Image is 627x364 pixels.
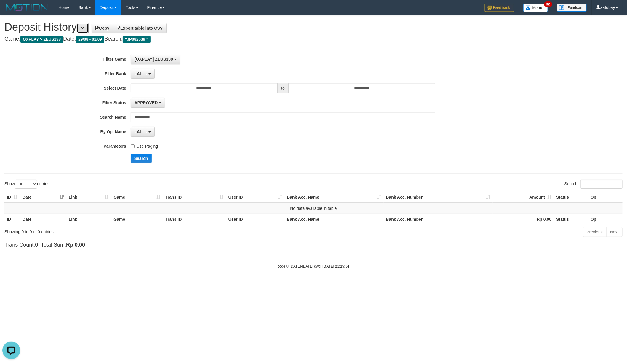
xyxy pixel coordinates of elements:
[523,4,548,12] img: Button%20Memo.svg
[537,217,552,222] strong: Rp 0,00
[111,192,163,203] th: Game: activate to sort column ascending
[15,180,37,189] select: Showentries
[20,192,66,203] th: Date: activate to sort column ascending
[2,2,20,20] button: Open LiveChat chat widget
[4,21,623,33] h1: Deposit History
[226,214,285,225] th: User ID
[76,36,104,43] span: 29/08 - 01/09
[4,36,623,42] h4: Game: Date: Search:
[554,192,588,203] th: Status
[4,214,20,225] th: ID
[485,4,514,12] img: Feedback.jpg
[606,227,623,237] a: Next
[135,129,148,134] span: - ALL -
[277,83,289,93] span: to
[226,192,285,203] th: User ID: activate to sort column ascending
[20,36,63,43] span: OXPLAY > ZEUS138
[123,36,151,43] span: "JP082639 "
[4,3,49,12] img: MOTION_logo.png
[564,180,623,189] label: Search:
[163,192,226,203] th: Trans ID: activate to sort column ascending
[131,54,180,64] button: [OXPLAY] ZEUS138
[66,214,111,225] th: Link
[131,144,135,148] input: Use Paging
[588,192,623,203] th: Op
[4,192,20,203] th: ID: activate to sort column ascending
[131,69,155,79] button: - ALL -
[583,227,607,237] a: Previous
[131,98,165,108] button: APPROVED
[554,214,588,225] th: Status
[278,264,349,268] small: code © [DATE]-[DATE] dwg |
[113,23,167,33] a: Export table into CSV
[131,127,155,137] button: - ALL -
[557,4,587,12] img: panduan.png
[323,264,349,268] strong: [DATE] 21:15:54
[92,23,113,33] a: Copy
[131,154,152,163] button: Search
[35,242,38,248] strong: 0
[588,214,623,225] th: Op
[544,1,552,7] span: 32
[493,192,554,203] th: Amount: activate to sort column ascending
[111,214,163,225] th: Game
[4,226,257,235] div: Showing 0 to 0 of 0 entries
[131,141,158,149] label: Use Paging
[4,203,623,214] td: No data available in table
[284,192,383,203] th: Bank Acc. Name: activate to sort column ascending
[4,242,623,248] h4: Trans Count: , Total Sum:
[384,192,493,203] th: Bank Acc. Number: activate to sort column ascending
[66,192,111,203] th: Link: activate to sort column ascending
[95,26,109,30] span: Copy
[135,57,173,62] span: [OXPLAY] ZEUS138
[384,214,493,225] th: Bank Acc. Number
[135,71,148,76] span: - ALL -
[163,214,226,225] th: Trans ID
[66,242,85,248] strong: Rp 0,00
[20,214,66,225] th: Date
[117,26,163,30] span: Export table into CSV
[4,180,49,189] label: Show entries
[580,180,623,189] input: Search:
[135,100,158,105] span: APPROVED
[284,214,383,225] th: Bank Acc. Name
